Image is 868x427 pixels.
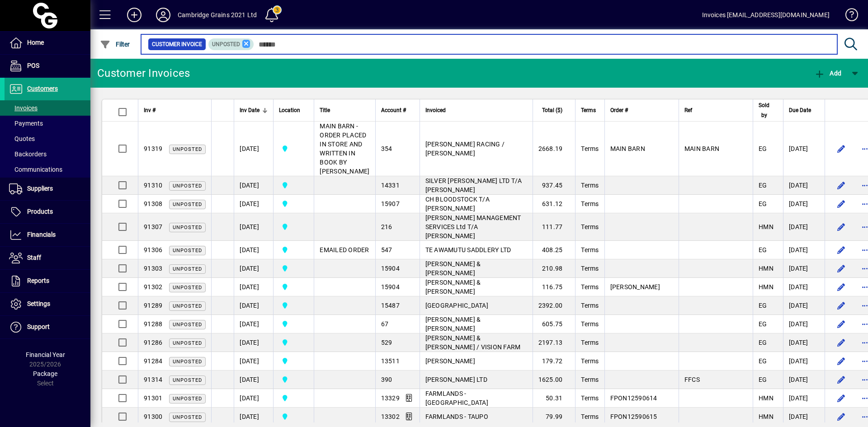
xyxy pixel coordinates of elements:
[178,8,257,22] div: Cambridge Grains 2021 Ltd
[425,302,488,309] span: [GEOGRAPHIC_DATA]
[381,145,392,152] span: 354
[834,243,849,257] button: Edit
[610,105,673,115] div: Order #
[144,320,162,328] span: 91288
[533,296,576,315] td: 2392.00
[381,376,392,383] span: 390
[5,162,90,177] a: Communications
[279,263,308,273] span: Cambridge Grains 2021 Ltd
[610,394,657,402] span: FPON12590614
[533,122,576,176] td: 2668.19
[144,265,162,272] span: 91303
[533,213,576,241] td: 111.77
[144,302,162,309] span: 91289
[759,413,774,420] span: HMN
[240,105,268,115] div: Inv Date
[425,214,521,239] span: [PERSON_NAME] MANAGEMENT SERVICES Ltd T/A [PERSON_NAME]
[27,39,44,46] span: Home
[783,176,825,195] td: [DATE]
[120,7,149,23] button: Add
[533,371,576,389] td: 1625.00
[144,413,162,420] span: 91300
[144,105,206,115] div: Inv #
[425,141,505,157] span: [PERSON_NAME] RACING / [PERSON_NAME]
[5,116,90,131] a: Payments
[533,333,576,352] td: 2197.13
[684,376,700,383] span: FFCS
[533,278,576,296] td: 116.75
[234,333,273,352] td: [DATE]
[234,213,273,241] td: [DATE]
[234,371,273,389] td: [DATE]
[381,302,400,309] span: 15487
[533,241,576,259] td: 408.25
[173,285,202,291] span: Unposted
[98,36,132,52] button: Filter
[759,283,774,291] span: HMN
[783,352,825,371] td: [DATE]
[5,247,90,269] a: Staff
[279,144,308,154] span: Cambridge Grains 2021 Ltd
[759,320,767,328] span: EG
[834,280,849,294] button: Edit
[173,183,202,189] span: Unposted
[320,246,369,253] span: EMAILED ORDER
[581,105,596,115] span: Terms
[149,7,178,23] button: Profile
[610,413,657,420] span: FPON12590615
[279,245,308,255] span: Cambridge Grains 2021 Ltd
[173,322,202,328] span: Unposted
[789,105,819,115] div: Due Date
[381,320,389,328] span: 67
[834,372,849,387] button: Edit
[320,105,369,115] div: Title
[759,357,767,365] span: EG
[542,105,562,115] span: Total ($)
[144,200,162,207] span: 91308
[279,222,308,232] span: Cambridge Grains 2021 Ltd
[173,266,202,272] span: Unposted
[581,394,599,402] span: Terms
[279,356,308,366] span: Cambridge Grains 2021 Ltd
[240,105,259,115] span: Inv Date
[26,351,65,358] span: Financial Year
[27,300,50,307] span: Settings
[533,352,576,371] td: 179.72
[759,145,767,152] span: EG
[144,394,162,402] span: 91301
[783,213,825,241] td: [DATE]
[173,359,202,365] span: Unposted
[759,100,778,120] div: Sold by
[27,208,53,215] span: Products
[759,394,774,402] span: HMN
[5,224,90,246] a: Financials
[279,105,308,115] div: Location
[783,333,825,352] td: [DATE]
[789,105,811,115] span: Due Date
[581,145,599,152] span: Terms
[759,246,767,253] span: EG
[279,300,308,310] span: Cambridge Grains 2021 Ltd
[834,261,849,276] button: Edit
[581,223,599,230] span: Terms
[533,389,576,408] td: 50.31
[814,70,841,77] span: Add
[783,315,825,333] td: [DATE]
[759,200,767,207] span: EG
[783,122,825,176] td: [DATE]
[173,303,202,309] span: Unposted
[425,413,488,420] span: FARMLANDS - TAUPO
[144,182,162,189] span: 91310
[5,178,90,200] a: Suppliers
[684,105,747,115] div: Ref
[234,408,273,426] td: [DATE]
[581,376,599,383] span: Terms
[381,200,400,207] span: 15907
[783,278,825,296] td: [DATE]
[759,339,767,346] span: EG
[759,376,767,383] span: EG
[279,393,308,403] span: Cambridge Grains 2021 Ltd
[279,199,308,209] span: Cambridge Grains 2021 Ltd
[173,377,202,383] span: Unposted
[234,315,273,333] td: [DATE]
